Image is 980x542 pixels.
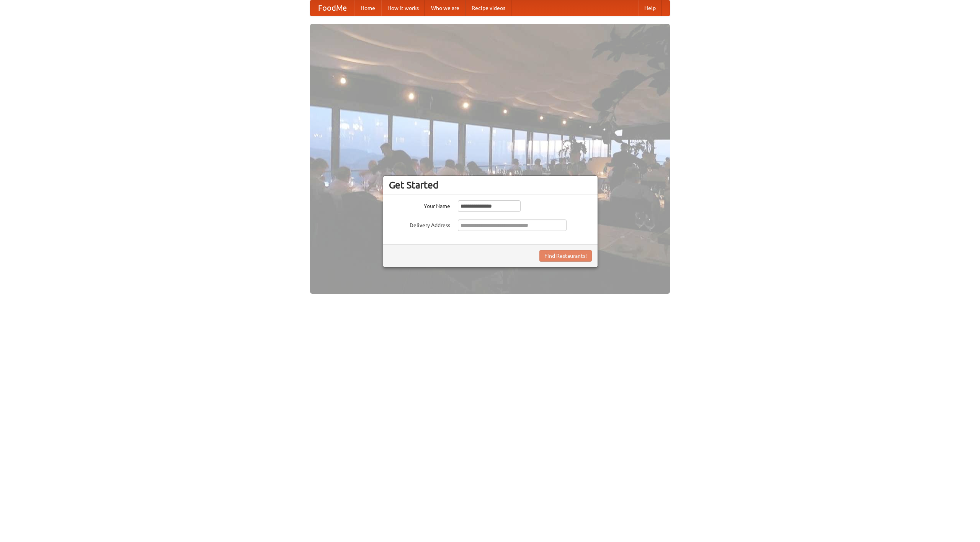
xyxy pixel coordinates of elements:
a: Recipe videos [465,0,511,16]
a: FoodMe [310,0,354,16]
a: Help [638,0,662,16]
label: Your Name [389,200,450,210]
button: Find Restaurants! [539,250,592,262]
a: Who we are [425,0,465,16]
a: How it works [381,0,425,16]
h3: Get Started [389,179,592,191]
a: Home [354,0,381,16]
label: Delivery Address [389,219,450,229]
